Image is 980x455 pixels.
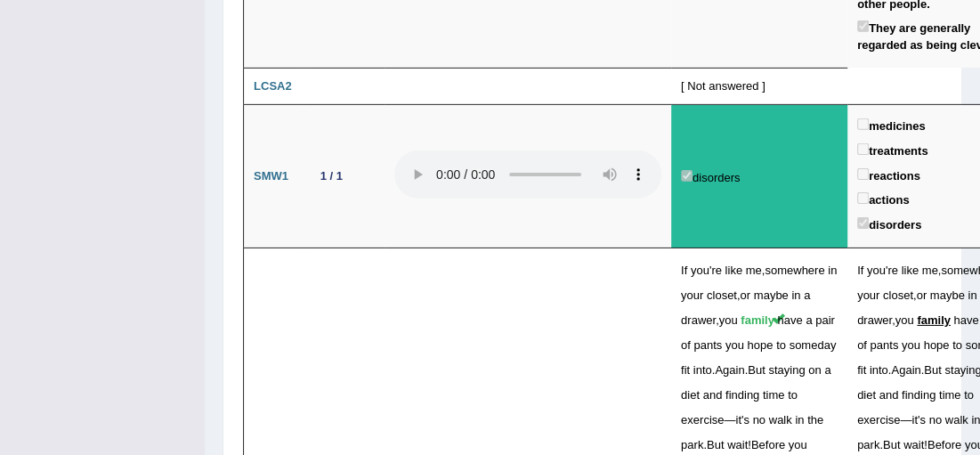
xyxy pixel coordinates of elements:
[883,438,901,451] span: But
[671,105,847,248] td: disorders
[857,413,900,427] span: exercise
[804,288,810,302] span: a
[254,79,292,93] b: LCSA2
[857,189,910,209] label: actions
[964,388,974,402] span: to
[857,140,927,160] label: treatments
[768,363,805,377] span: staying
[857,214,921,234] label: disorders
[746,264,762,277] span: me
[725,388,759,402] span: finding
[857,217,869,229] input: disorders
[741,313,774,327] span: family
[903,438,924,451] span: wait
[857,363,866,377] span: fit
[691,264,709,277] span: you
[727,438,748,451] span: wait
[815,313,835,327] span: pair
[857,143,869,155] input: treatments
[725,338,744,352] span: you
[747,338,773,352] span: hope
[919,413,926,427] span: s
[867,264,886,277] span: you
[711,264,722,277] span: re
[769,413,792,427] span: walk
[748,363,765,377] span: But
[857,438,879,451] span: park
[857,20,869,32] input: They are generally regarded as being clever.
[857,388,876,402] span: diet
[857,118,869,130] input: medicines
[808,363,821,377] span: on
[895,313,914,327] span: you
[922,264,938,277] span: me
[911,413,918,427] span: it
[968,288,976,302] span: in
[751,438,785,451] span: Before
[923,338,949,352] span: hope
[857,165,920,185] label: reactions
[707,288,737,302] span: closet
[681,264,687,277] span: If
[945,413,968,427] span: walk
[681,288,703,302] span: your
[703,388,723,402] span: and
[707,438,725,451] span: But
[870,363,888,377] span: into
[953,313,978,327] span: have
[857,288,879,302] span: your
[927,438,961,451] span: Before
[917,313,951,327] span: family
[939,388,961,402] span: time
[776,338,786,352] span: to
[743,413,749,427] span: s
[806,313,812,327] span: a
[788,388,798,402] span: to
[857,338,867,352] span: of
[902,388,935,402] span: finding
[693,363,712,377] span: into
[681,78,838,95] div: [ Not answered ]
[891,363,920,377] span: Again
[254,169,288,183] b: SMW1
[735,413,741,427] span: it
[883,288,913,302] span: closet
[887,264,898,277] span: re
[752,413,765,427] span: no
[715,363,744,377] span: Again
[857,168,869,180] input: reactions
[754,288,789,302] span: maybe
[924,363,942,377] span: But
[763,388,785,402] span: time
[857,264,863,277] span: If
[789,338,836,352] span: someday
[828,264,837,277] span: in
[930,288,965,302] span: maybe
[765,264,824,277] span: somewhere
[795,413,804,427] span: in
[870,338,898,352] span: pants
[681,363,690,377] span: fit
[681,338,691,352] span: of
[681,313,716,327] span: drawer
[824,363,830,377] span: a
[952,338,962,352] span: to
[681,438,703,451] span: park
[971,413,980,427] span: in
[857,192,869,204] input: actions
[719,313,738,327] span: you
[807,413,823,427] span: the
[879,388,899,402] span: and
[777,313,802,327] span: have
[857,115,926,135] label: medicines
[313,167,350,186] div: 1 / 1
[901,264,919,277] span: like
[928,413,941,427] span: no
[916,288,927,302] span: or
[681,413,724,427] span: exercise
[725,264,742,277] span: like
[857,313,892,327] span: drawer
[902,338,920,352] span: you
[681,388,700,402] span: diet
[740,288,750,302] span: or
